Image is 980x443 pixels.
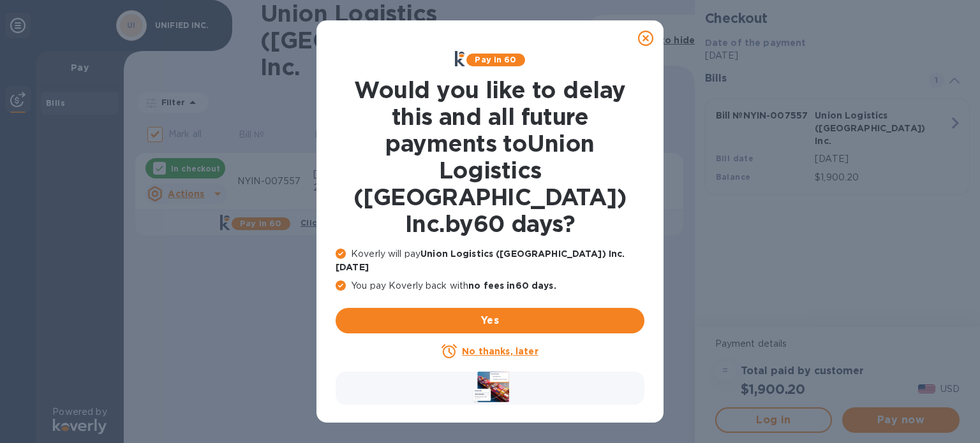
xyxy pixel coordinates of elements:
b: Pay in 60 [475,55,516,64]
u: No thanks, later [462,346,538,356]
h1: Would you like to delay this and all future payments to Union Logistics ([GEOGRAPHIC_DATA]) Inc. ... [336,76,644,237]
p: Koverly will pay [336,247,644,274]
p: You pay Koverly back with [336,279,644,293]
button: Yes [336,308,644,333]
span: Yes [346,313,634,328]
b: no fees in 60 days . [468,280,556,291]
b: Union Logistics ([GEOGRAPHIC_DATA]) Inc. [DATE] [336,249,625,272]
